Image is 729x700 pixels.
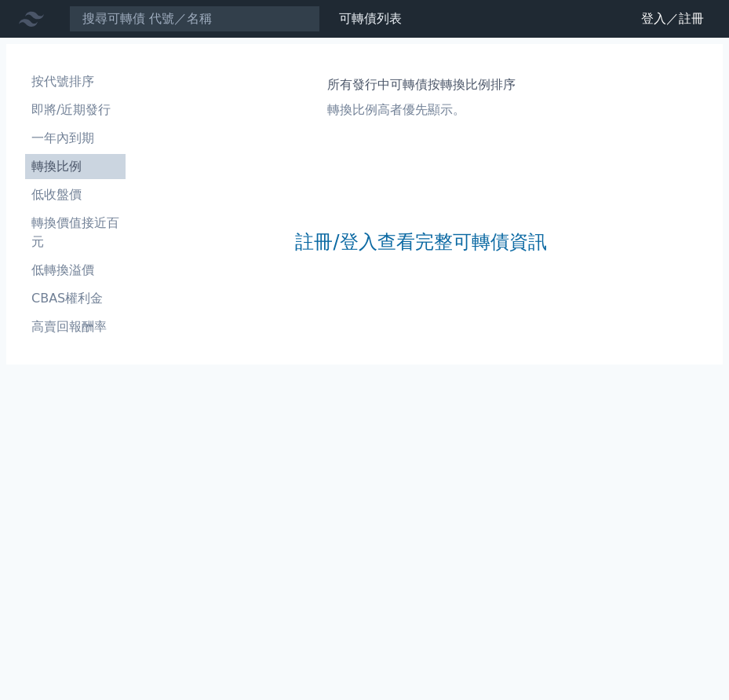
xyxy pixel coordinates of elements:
[25,157,126,176] li: 轉換比例
[25,69,126,94] a: 按代號排序
[25,314,126,339] a: 高賣回報酬率
[339,11,402,26] a: 可轉債列表
[25,129,126,148] li: 一年內到期
[25,126,126,151] a: 一年內到期
[25,258,126,283] a: 低轉換溢價
[25,211,126,255] a: 轉換價值接近百元
[25,261,126,280] li: 低轉換溢價
[327,101,516,119] p: 轉換比例高者優先顯示。
[25,286,126,311] a: CBAS權利金
[295,229,546,255] a: 註冊/登入查看完整可轉債資訊
[25,289,126,308] li: CBAS權利金
[629,6,716,31] a: 登入／註冊
[25,101,126,119] li: 即將/近期發行
[25,182,126,207] a: 低收盤價
[25,72,126,91] li: 按代號排序
[25,97,126,123] a: 即將/近期發行
[25,185,126,204] li: 低收盤價
[25,214,126,251] li: 轉換價值接近百元
[25,154,126,179] a: 轉換比例
[69,5,320,32] input: 搜尋可轉債 代號／名稱
[25,317,126,336] li: 高賣回報酬率
[327,75,516,94] h1: 所有發行中可轉債按轉換比例排序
